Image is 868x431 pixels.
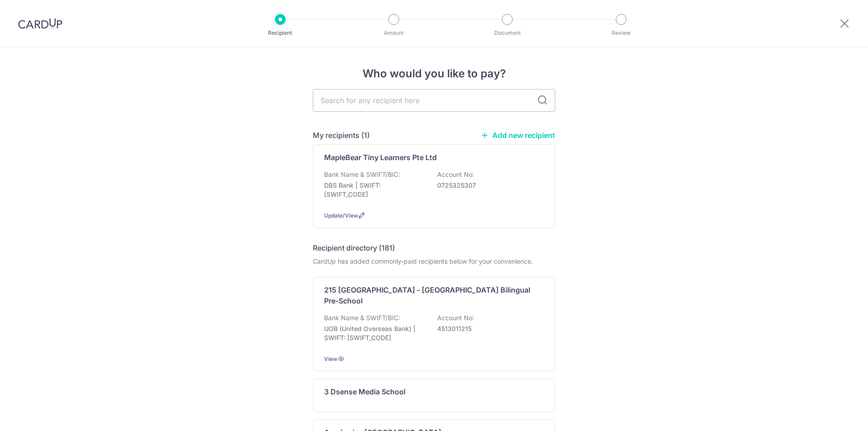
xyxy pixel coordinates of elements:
[313,257,555,266] div: CardUp has added commonly-paid recipients below for your convenience.
[324,313,400,322] p: Bank Name & SWIFT/BIC:
[313,66,555,82] h4: Who would you like to pay?
[18,18,62,29] img: CardUp
[481,131,555,140] a: Add new recipient
[324,152,437,163] p: MapleBear Tiny Learners Pte Ltd
[324,284,533,306] p: 215 [GEOGRAPHIC_DATA] - [GEOGRAPHIC_DATA] Bilingual Pre-School
[324,181,425,199] p: DBS Bank | SWIFT: [SWIFT_CODE]
[588,28,655,38] p: Review
[324,324,425,342] p: UOB (United Overseas Bank) | SWIFT: [SWIFT_CODE]
[437,324,538,333] p: 4513011215
[313,89,555,112] input: Search for any recipient here
[474,28,541,38] p: Document
[360,28,427,38] p: Amount
[324,212,358,219] a: Update/View
[313,130,370,141] h5: My recipients (1)
[437,181,538,190] p: 0725325307
[247,28,314,38] p: Recipient
[324,170,400,179] p: Bank Name & SWIFT/BIC:
[324,355,337,362] a: View
[437,170,474,179] p: Account No:
[437,313,474,322] p: Account No:
[313,242,395,253] h5: Recipient directory (181)
[324,386,406,397] p: 3 Dsense Media School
